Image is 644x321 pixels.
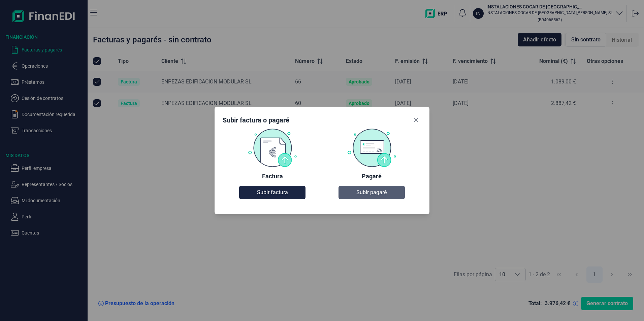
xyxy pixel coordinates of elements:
span: Subir pagaré [356,188,387,197]
div: Subir factura o pagaré [223,115,289,125]
span: Subir factura [257,188,288,197]
button: Subir factura [239,186,305,199]
button: Close [411,115,421,126]
button: Subir pagaré [339,186,405,199]
img: Factura [248,128,297,167]
div: Factura [262,172,283,180]
img: Pagaré [347,128,396,167]
div: Pagaré [362,172,382,180]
